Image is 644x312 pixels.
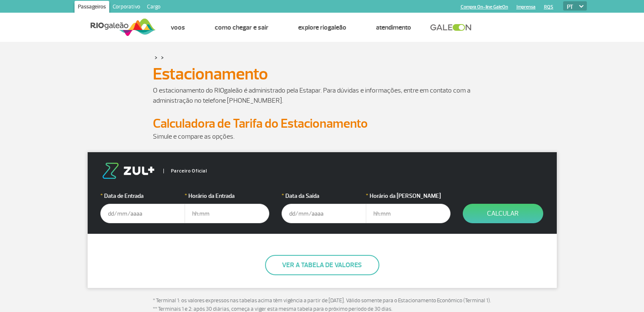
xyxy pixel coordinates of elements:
[155,52,158,62] a: >
[366,204,451,223] input: hh:mm
[100,163,156,179] img: logo-zul.png
[100,192,185,200] label: Data de Entrada
[517,4,536,10] a: Imprensa
[185,192,269,200] label: Horário da Entrada
[544,4,553,10] a: RQS
[282,204,366,223] input: dd/mm/aaaa
[185,204,269,223] input: hh:mm
[366,192,451,200] label: Horário da [PERSON_NAME]
[75,1,109,14] a: Passageiros
[161,52,164,62] a: >
[153,67,492,81] h1: Estacionamento
[171,23,185,32] a: Voos
[215,23,268,32] a: Como chegar e sair
[109,1,144,14] a: Corporativo
[461,4,508,10] a: Compra On-line GaleOn
[163,169,207,173] span: Parceiro Oficial
[282,192,366,200] label: Data da Saída
[153,116,492,131] h2: Calculadora de Tarifa do Estacionamento
[298,23,346,32] a: Explore RIOgaleão
[153,131,492,142] p: Simule e compare as opções.
[376,23,411,32] a: Atendimento
[463,204,543,223] button: Calcular
[153,85,492,106] p: O estacionamento do RIOgaleão é administrado pela Estapar. Para dúvidas e informações, entre em c...
[100,204,185,223] input: dd/mm/aaaa
[265,255,379,275] button: Ver a tabela de valores
[144,1,164,14] a: Cargo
